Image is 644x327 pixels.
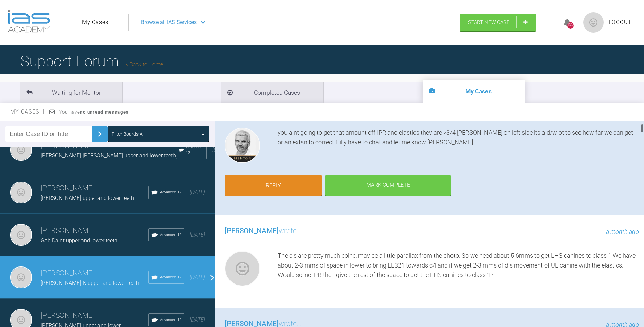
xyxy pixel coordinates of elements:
span: [DATE] [190,274,205,280]
img: Neil Fearns [10,224,32,246]
h3: [PERSON_NAME] [41,183,148,194]
span: My Cases [10,108,45,115]
img: chevronRight.28bd32b0.svg [94,128,105,139]
img: Neil Fearns [10,266,32,288]
div: you aint going to get that amount off IPR and elastics they are >3/4 [PERSON_NAME] on left side i... [278,128,639,166]
img: Neil Fearns [10,182,32,203]
a: Start New Case [460,14,536,31]
span: a month ago [606,228,639,235]
input: Enter Case ID or Title [5,126,92,142]
span: [DATE] [190,189,205,195]
span: Start New Case [468,19,510,25]
h3: [PERSON_NAME] [41,268,148,279]
span: [PERSON_NAME] upper and lower teeth [41,195,134,201]
a: Reply [225,175,322,196]
span: Advanced 12 [186,144,204,156]
img: Ross Hobson [225,128,260,163]
li: My Cases [423,80,525,103]
h3: [PERSON_NAME] [41,225,148,237]
a: My Cases [82,18,108,27]
span: Advanced 12 [160,232,181,238]
div: Mark Complete [325,175,451,196]
img: Neil Fearns [225,251,260,286]
span: [PERSON_NAME] N upper and lower teeth [41,280,139,286]
strong: no unread messages [80,109,129,115]
span: Advanced 12 [160,274,181,280]
li: Completed Cases [221,82,323,103]
div: 1328 [567,22,574,29]
span: Gab Daint upper and lower teeth [41,237,117,244]
span: Advanced 12 [160,317,181,323]
span: Browse all IAS Services [141,18,197,27]
h3: wrote... [225,225,302,237]
a: Logout [609,18,632,27]
h1: Support Forum [20,49,163,73]
div: The cls are pretty much coinc, may be a little parallax from the photo. So we need about 5-6mms t... [278,251,639,289]
img: profile.png [583,12,604,33]
img: logo-light.3e3ef733.png [8,10,50,33]
span: Advanced 12 [160,189,181,195]
span: You have [59,109,129,115]
span: [PERSON_NAME] [PERSON_NAME] upper and lower teeth [41,152,176,159]
div: Filter Boards: All [112,130,145,138]
li: Waiting for Mentor [20,82,122,103]
a: Back to Home [126,61,163,68]
span: [PERSON_NAME] [225,227,279,235]
img: Neil Fearns [10,139,32,161]
h3: [PERSON_NAME] [41,310,148,322]
span: [DATE] [190,316,205,323]
span: [DATE] [190,231,205,238]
